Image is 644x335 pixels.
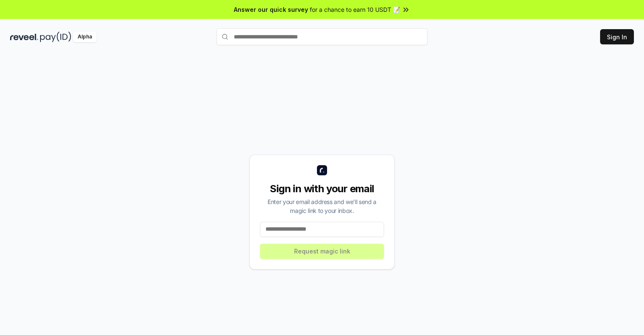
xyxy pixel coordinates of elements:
[40,32,71,42] img: pay_id
[260,197,384,215] div: Enter your email address and we’ll send a magic link to your inbox.
[10,32,38,42] img: reveel_dark
[317,165,327,175] img: logo_small
[260,182,384,196] div: Sign in with your email
[600,29,634,44] button: Sign In
[73,32,97,42] div: Alpha
[310,5,400,14] span: for a chance to earn 10 USDT 📝
[234,5,308,14] span: Answer our quick survey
